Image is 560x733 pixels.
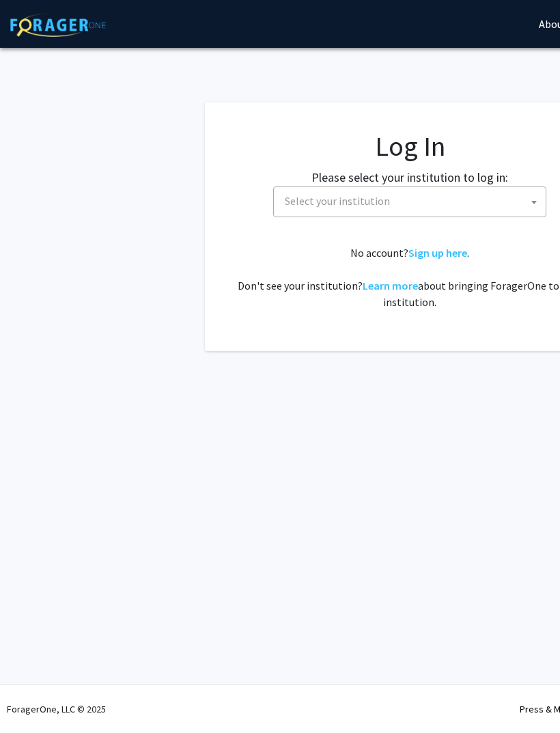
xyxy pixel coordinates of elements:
img: ForagerOne Logo [10,13,106,37]
div: ForagerOne, LLC © 2025 [7,685,106,733]
span: Select your institution [273,186,546,217]
label: Please select your institution to log in: [311,168,508,186]
a: Learn more about bringing ForagerOne to your institution [363,279,418,292]
span: Select your institution [285,194,390,208]
a: Sign up here [408,246,467,260]
span: Select your institution [279,187,546,215]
